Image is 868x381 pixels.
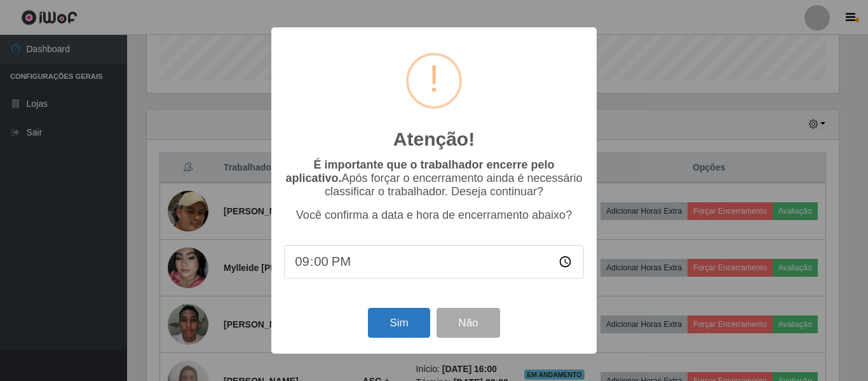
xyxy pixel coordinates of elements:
b: É importante que o trabalhador encerre pelo aplicativo. [285,158,554,184]
h2: Atenção! [393,128,475,151]
button: Sim [368,308,430,338]
p: Você confirma a data e hora de encerramento abaixo? [284,209,584,222]
p: Após forçar o encerramento ainda é necessário classificar o trabalhador. Deseja continuar? [284,158,584,198]
button: Não [437,308,499,338]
